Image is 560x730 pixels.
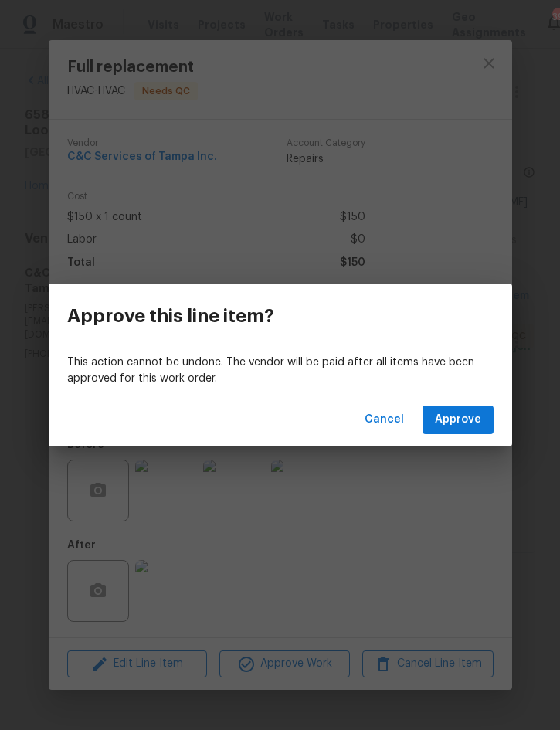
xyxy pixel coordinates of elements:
[423,406,494,434] button: Approve
[358,406,410,434] button: Cancel
[435,410,481,430] span: Approve
[67,305,274,327] h3: Approve this line item?
[67,355,494,387] p: This action cannot be undone. The vendor will be paid after all items have been approved for this...
[365,410,404,430] span: Cancel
